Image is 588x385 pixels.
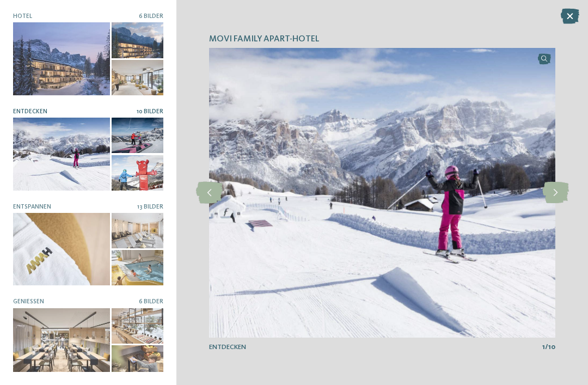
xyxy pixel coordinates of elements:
span: Hotel [13,13,32,20]
span: / [545,343,548,352]
span: Entdecken [13,108,47,115]
span: Movi Family Apart-Hotel [209,33,319,45]
span: 1 [542,343,545,352]
span: 10 Bilder [137,108,163,115]
img: Movi Family Apart-Hotel [209,48,555,338]
span: Entdecken [209,344,246,351]
span: 6 Bilder [139,298,163,305]
span: Entspannen [13,204,51,210]
span: 10 [548,343,555,352]
span: 13 Bilder [137,204,163,210]
span: 6 Bilder [139,13,163,20]
span: Genießen [13,298,44,305]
